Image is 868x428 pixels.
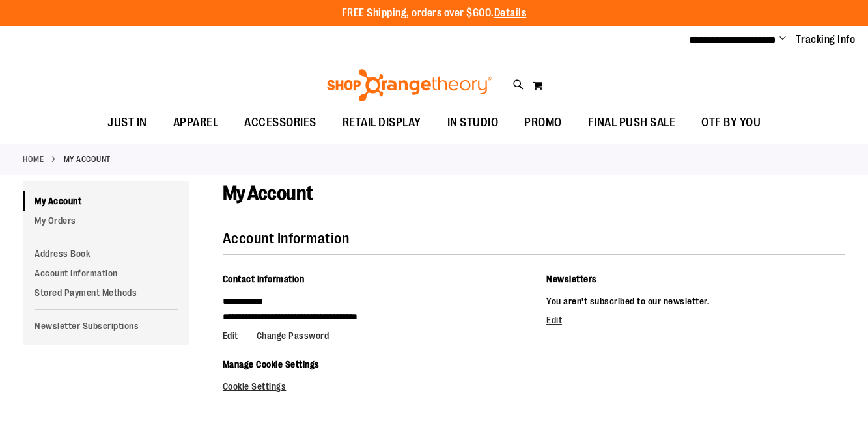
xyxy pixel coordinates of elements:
[23,154,44,165] a: Home
[688,108,774,138] a: OTF BY YOU
[343,108,421,137] span: RETAIL DISPLAY
[796,33,856,47] a: Tracking Info
[23,263,189,283] a: Account Information
[23,211,189,230] a: My Orders
[511,108,575,138] a: PROMO
[23,191,189,211] a: My Account
[64,154,111,165] strong: My Account
[524,108,562,137] span: PROMO
[223,274,305,284] span: Contact Information
[223,359,320,369] span: Manage Cookie Settings
[325,69,494,101] img: Shop Orangetheory
[546,315,562,325] a: Edit
[779,33,786,46] button: Account menu
[701,108,761,137] span: OTF BY YOU
[23,316,189,336] a: Newsletter Subscriptions
[23,244,189,263] a: Address Book
[588,108,676,137] span: FINAL PUSH SALE
[575,108,689,138] a: FINAL PUSH SALE
[447,108,499,137] span: IN STUDIO
[231,108,329,138] a: ACCESSORIES
[223,182,313,204] span: My Account
[546,274,597,284] span: Newsletters
[173,108,219,137] span: APPAREL
[546,293,845,309] p: You aren't subscribed to our newsletter.
[223,330,255,341] a: Edit
[244,108,316,137] span: ACCESSORIES
[342,6,527,21] p: FREE Shipping, orders over $600.
[494,7,527,19] a: Details
[223,230,350,247] strong: Account Information
[160,108,232,138] a: APPAREL
[107,108,147,137] span: JUST IN
[257,330,329,341] a: Change Password
[329,108,434,138] a: RETAIL DISPLAY
[23,283,189,302] a: Stored Payment Methods
[434,108,512,138] a: IN STUDIO
[94,108,160,138] a: JUST IN
[223,330,238,341] span: Edit
[223,381,287,392] a: Cookie Settings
